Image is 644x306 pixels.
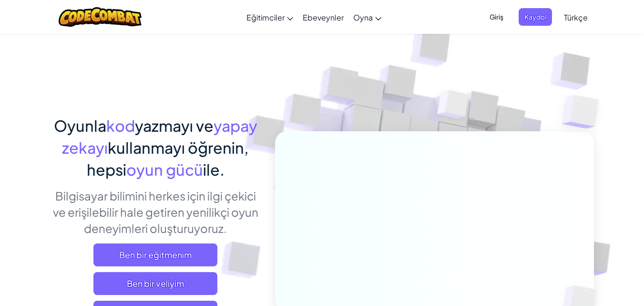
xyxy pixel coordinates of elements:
[419,71,488,142] img: Overlap cubes
[87,138,249,179] span: kullanmayı öğrenin, hepsi
[353,12,373,22] span: Oyna
[54,116,106,135] span: Oyunla
[106,116,135,135] span: kod
[298,4,348,30] a: Ebeveynler
[203,160,225,179] span: ile.
[543,72,625,152] img: Overlap cubes
[519,8,552,26] button: Kaydol
[126,160,203,179] span: oyun gücü
[246,12,285,22] span: Eğitimciler
[135,116,214,135] span: yazmayı ve
[51,188,261,236] p: Bilgisayar bilimini herkes için ilgi çekici ve erişilebilir hale getiren yenilikçi oyun deneyimle...
[242,4,298,30] a: Eğitimciler
[564,12,588,22] span: Türkçe
[559,4,593,30] a: Türkçe
[93,272,217,295] a: Ben bir veliyim
[348,4,386,30] a: Oyna
[59,7,142,27] img: CodeCombat logo
[484,8,509,26] button: Giriş
[93,243,217,266] a: Ben bir eğitmenim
